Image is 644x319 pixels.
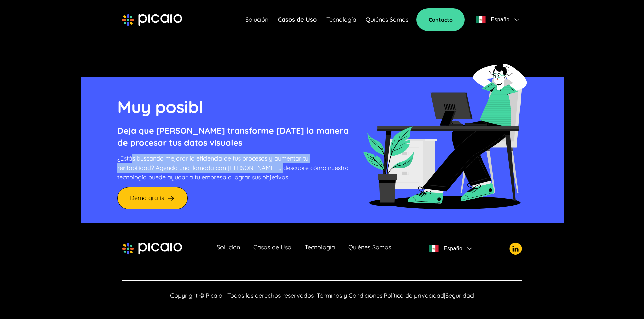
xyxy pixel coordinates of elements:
img: picaio-socal-logo [509,243,522,255]
a: Tecnología [305,244,335,253]
p: ¿Estás buscando mejorar la eficiencia de tus procesos y aumentar tu rentabilidad? Agenda una llam... [117,154,349,182]
img: flag [429,245,439,252]
a: Solución [217,244,240,253]
a: Seguridad [445,292,474,299]
span: | [382,292,384,299]
img: flag [514,18,519,21]
a: Demo gratis [117,187,188,209]
a: Política de privacidad [384,292,444,299]
a: Términos y Condiciones [317,292,382,299]
img: flag [476,16,486,23]
a: Casos de Uso [278,15,317,24]
span: Muy posibl [117,96,203,117]
span: | [444,292,445,299]
a: Casos de Uso [253,244,291,253]
img: picaio-logo [122,243,182,255]
img: flag [467,247,472,250]
img: picaio-logo [122,14,182,26]
button: flagEspañolflag [473,13,522,26]
a: Contacto [416,8,465,31]
a: Quiénes Somos [348,244,391,253]
span: Español [444,244,464,253]
button: flagEspañolflag [426,242,475,255]
span: Copyright © Picaio | Todos los derechos reservados | [170,292,317,299]
a: Solución [245,15,268,24]
img: cta-desktop-img [362,54,527,209]
span: Español [491,15,511,24]
p: Deja que [PERSON_NAME] transforme [DATE] la manera de procesar tus datos visuales [117,125,349,149]
a: Quiénes Somos [366,15,408,24]
a: Tecnología [326,15,356,24]
img: arrow-right [167,194,175,202]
